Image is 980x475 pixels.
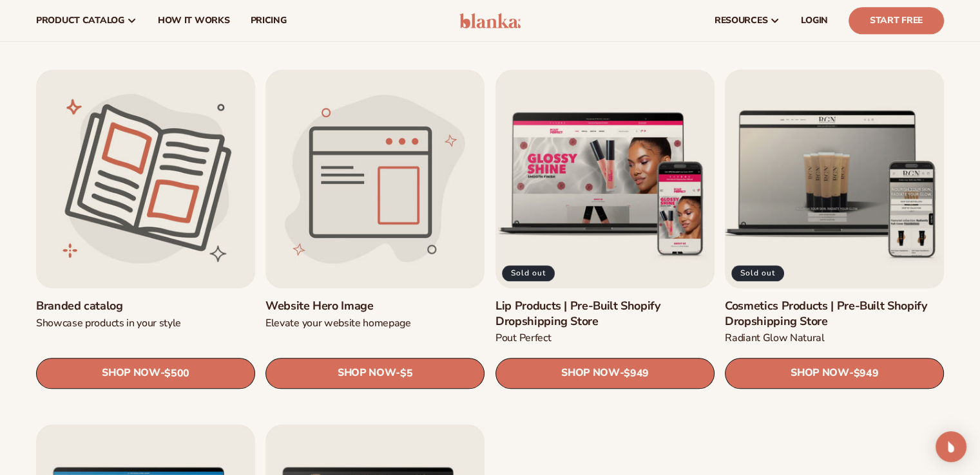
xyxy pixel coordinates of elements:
[265,357,485,388] a: SHOP NOW- $5
[561,367,619,379] span: SHOP NOW
[164,367,189,379] span: $500
[725,299,944,329] a: Cosmetics Products | Pre-Built Shopify Dropshipping Store
[853,367,878,379] span: $949
[400,367,412,379] span: $5
[102,367,160,379] span: SHOP NOW
[725,357,944,388] a: SHOP NOW- $949
[158,15,230,26] span: How It Works
[36,357,255,388] a: SHOP NOW- $500
[495,299,715,329] a: Lip Products | Pre-Built Shopify Dropshipping Store
[801,15,828,26] span: LOGIN
[250,15,286,26] span: pricing
[36,15,124,26] span: product catalog
[36,299,255,313] a: Branded catalog
[459,13,521,28] img: logo
[495,357,715,388] a: SHOP NOW- $949
[715,15,767,26] span: resources
[849,7,944,34] a: Start Free
[265,299,485,313] a: Website Hero Image
[624,367,649,379] span: $949
[338,367,396,379] span: SHOP NOW
[936,431,966,462] div: Open Intercom Messenger
[791,367,849,379] span: SHOP NOW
